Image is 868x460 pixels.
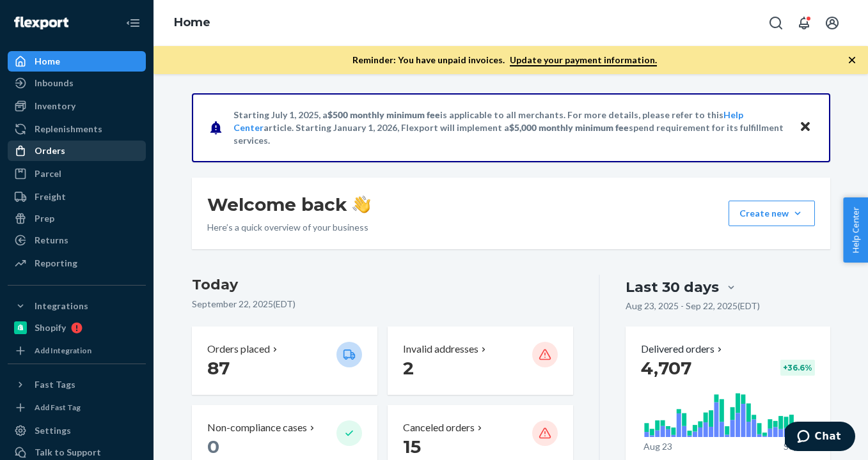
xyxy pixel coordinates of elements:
[8,318,146,338] a: Shopify
[8,230,146,250] a: Returns
[8,164,146,184] a: Parcel
[35,424,71,437] div: Settings
[843,197,868,263] button: Help Center
[403,342,478,356] p: Invalid addresses
[35,212,54,225] div: Prep
[207,221,370,234] p: Here’s a quick overview of your business
[797,118,814,137] button: Close
[35,446,101,459] div: Talk to Support
[207,420,307,435] p: Non-compliance cases
[207,436,219,457] span: 0
[643,440,672,453] p: Aug 23
[8,400,146,415] a: Add Fast Tag
[35,321,66,334] div: Shopify
[35,257,77,270] div: Reporting
[35,234,68,247] div: Returns
[8,51,146,72] a: Home
[35,190,66,203] div: Freight
[626,277,719,297] div: Last 30 days
[626,300,760,312] p: Aug 23, 2025 - Sep 22, 2025 ( EDT )
[174,15,210,29] a: Home
[35,55,60,68] div: Home
[8,420,146,441] a: Settings
[192,298,574,310] p: September 22, 2025 ( EDT )
[207,357,230,379] span: 87
[8,187,146,207] a: Freight
[35,144,65,157] div: Orders
[35,100,75,112] div: Inventory
[8,374,146,395] button: Fast Tags
[641,357,691,379] span: 4,707
[791,10,817,36] button: Open notifications
[729,201,815,226] button: Create new
[35,167,61,180] div: Parcel
[327,109,440,120] span: $500 monthly minimum fee
[8,343,146,358] a: Add Integration
[8,119,146,139] a: Replenishments
[8,73,146,93] a: Inbounds
[35,123,102,135] div: Replenishments
[192,326,377,395] button: Orders placed 87
[207,193,370,216] h1: Welcome back
[785,422,855,454] iframe: Opens a widget where you can chat to one of our agents
[35,77,74,89] div: Inbounds
[510,54,657,66] a: Update your payment information.
[763,10,789,36] button: Open Search Box
[780,360,815,376] div: + 36.6 %
[8,208,146,229] a: Prep
[403,420,475,435] p: Canceled orders
[403,357,414,379] span: 2
[641,342,725,356] button: Delivered orders
[8,253,146,273] a: Reporting
[819,10,845,36] button: Open account menu
[35,300,88,312] div: Integrations
[784,440,811,453] p: Sep 22
[35,345,91,356] div: Add Integration
[352,195,370,213] img: hand-wave emoji
[120,10,146,36] button: Close Navigation
[403,436,421,457] span: 15
[388,326,573,395] button: Invalid addresses 2
[352,54,657,66] p: Reminder: You have unpaid invoices.
[192,275,574,295] h3: Today
[35,378,75,391] div: Fast Tags
[35,402,81,413] div: Add Fast Tag
[164,4,221,42] ol: breadcrumbs
[509,122,629,133] span: $5,000 monthly minimum fee
[8,296,146,316] button: Integrations
[14,17,68,29] img: Flexport logo
[233,109,787,147] p: Starting July 1, 2025, a is applicable to all merchants. For more details, please refer to this a...
[207,342,270,356] p: Orders placed
[8,141,146,161] a: Orders
[8,96,146,116] a: Inventory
